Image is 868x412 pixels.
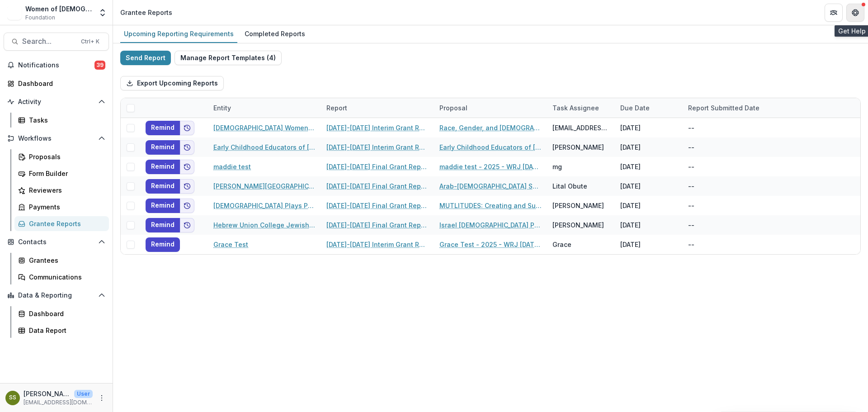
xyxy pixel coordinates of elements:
a: [DATE]-[DATE] Interim Grant Report [326,142,429,152]
a: Tasks [14,113,109,128]
div: Report Submitted Date [683,103,765,113]
div: [DATE] [615,176,683,196]
a: [DATE]-[DATE] Final Grant Report [326,220,429,230]
div: Grace [552,240,571,249]
button: Add to friends [180,160,194,174]
div: Reviewers [29,185,102,195]
div: Women of [DEMOGRAPHIC_DATA] [25,4,93,14]
div: Grantee Reports [29,219,102,228]
a: [PERSON_NAME][GEOGRAPHIC_DATA] [213,181,316,191]
div: [DATE] [615,215,683,235]
button: Open entity switcher [96,4,109,22]
button: Remind [146,160,180,174]
a: Israel [DEMOGRAPHIC_DATA] Program [439,220,542,230]
button: Add to friends [180,179,194,194]
a: Early Childhood Educators of [DEMOGRAPHIC_DATA] - 2024 - WRJ [DATE]-[DATE] Grant Agreement [439,142,542,152]
div: [DATE] [615,235,683,254]
a: Dashboard [4,76,109,91]
div: Upcoming Reporting Requirements [120,27,237,40]
a: [DEMOGRAPHIC_DATA] Plays Project [213,201,316,210]
button: More [96,393,107,403]
button: Remind [146,179,180,194]
span: Activity [18,98,94,106]
div: Entity [208,98,321,118]
div: Data Report [29,326,102,335]
div: Grantees [29,256,102,265]
div: Shari Schulner [9,395,16,401]
button: Remind [146,121,180,135]
div: Proposals [29,152,102,161]
p: [EMAIL_ADDRESS][DOMAIN_NAME] [24,398,93,407]
a: Payments [14,199,109,214]
span: Contacts [18,238,94,246]
div: -- [688,162,694,171]
a: Arab-[DEMOGRAPHIC_DATA] Summer Camp [439,181,542,191]
a: Grace Test - 2025 - WRJ [DATE]-[DATE] Grant Agreement [439,240,542,249]
div: Report Submitted Date [683,98,796,118]
a: Grantees [14,253,109,268]
div: [DATE] [615,157,683,176]
span: Workflows [18,135,94,142]
div: Task Assignee [547,98,615,118]
span: Foundation [25,14,55,22]
div: [EMAIL_ADDRESS][DOMAIN_NAME] [552,123,609,133]
a: [DATE]-[DATE] Interim Grant Report [326,123,429,133]
a: Early Childhood Educators of [DEMOGRAPHIC_DATA] [213,142,316,152]
a: Proposals [14,149,109,164]
span: Notifications [18,62,94,69]
div: Proposal [434,98,547,118]
div: Report [321,103,353,113]
button: Remind [146,199,180,213]
div: Lital Obute [552,181,587,191]
div: Tasks [29,115,102,125]
button: Open Contacts [4,235,109,249]
div: -- [688,181,694,191]
button: Search... [4,33,109,51]
a: Form Builder [14,166,109,181]
div: [DATE] [615,196,683,215]
div: mg [552,162,562,171]
div: Due Date [615,103,655,113]
div: Dashboard [29,309,102,318]
button: Add to friends [180,199,194,213]
a: [DATE]-[DATE] Final Grant Report [326,181,429,191]
button: Export Upcoming Reports [120,76,224,90]
button: Remind [146,218,180,232]
img: Women of Reform Judaism [7,5,22,20]
button: Get Help [846,4,864,22]
div: Entity [208,103,236,113]
button: Open Workflows [4,131,109,146]
a: [DATE]-[DATE] Final Grant Report [326,162,429,171]
a: Dashboard [14,306,109,321]
button: Remind [146,140,180,155]
div: Communications [29,272,102,282]
div: Completed Reports [241,27,309,40]
button: Remind [146,237,180,252]
div: Form Builder [29,169,102,178]
a: MUTLITUDES: Creating and Supporting Diverse Artistic and Community Process [439,201,542,210]
div: -- [688,240,694,249]
div: [DATE] [615,137,683,157]
div: Payments [29,202,102,212]
span: Data & Reporting [18,292,94,299]
p: User [74,390,93,398]
div: Task Assignee [547,103,604,113]
button: Open Activity [4,95,109,109]
span: Search... [22,37,75,46]
div: -- [688,142,694,152]
a: Hebrew Union College Jewish Institute of Religion [213,220,316,230]
button: Add to friends [180,121,194,135]
a: Race, Gender, and [DEMOGRAPHIC_DATA] History: An Online Learning Course [439,123,542,133]
p: [PERSON_NAME] [24,389,71,398]
a: maddie test - 2025 - WRJ [DATE]-[DATE] YES Fund Application [439,162,542,171]
a: [DEMOGRAPHIC_DATA] Women's Archive [213,123,316,133]
span: 39 [94,61,105,70]
div: Due Date [615,98,683,118]
div: [DATE] [615,118,683,137]
a: maddie test [213,162,251,171]
div: [PERSON_NAME] [552,220,604,230]
div: Proposal [434,103,473,113]
a: Grantee Reports [14,216,109,231]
